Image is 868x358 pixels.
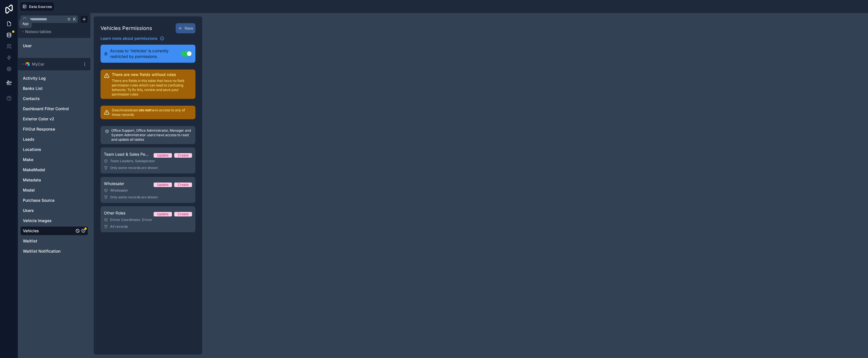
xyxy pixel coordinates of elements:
div: Purchase Source [20,196,88,205]
div: Metadata [20,175,88,185]
a: Model [23,187,74,193]
button: New [176,23,195,33]
span: Dashboard Filter Control [23,106,69,112]
div: Locations [20,145,88,154]
span: Vehicles [23,228,39,234]
a: Team Lead & Sales PeopleUpdateCreateTeam Leaders, SalespersonOnly some records are shown [101,147,195,173]
div: Dashboard Filter Control [20,104,88,113]
a: Vehicle Images [23,218,74,224]
a: Learn more about permissions [101,36,164,41]
a: Purchase Source [23,198,74,203]
span: New [185,25,193,31]
a: Exterior Color v2 [23,116,74,122]
div: Exterior Color v2 [20,114,88,123]
div: User [20,41,88,50]
div: Contacts [20,94,88,103]
span: Noloco tables [25,29,51,34]
a: Locations [23,147,74,152]
button: Noloco tables [20,28,85,36]
div: Update [157,153,169,158]
span: MakeModel [23,167,45,173]
div: Vehicles [20,226,88,235]
span: Vehicle Images [23,218,52,224]
div: Banks List [20,84,88,93]
div: MakeModel [20,165,88,174]
h1: Vehicles Permissions [101,24,152,32]
div: Activity Log [20,74,88,83]
strong: do not [140,108,150,112]
a: FillOut Response [23,126,74,132]
div: Make [20,155,88,164]
div: Update [157,183,169,187]
div: Model [20,186,88,195]
span: Data Sources [29,5,52,9]
div: Team Leaders, Salesperson [104,159,192,163]
span: Waitlist [23,238,37,244]
a: Contacts [23,96,74,101]
button: Data Sources [20,2,54,11]
a: Waitlist Notification [23,248,74,254]
div: Update [157,212,169,216]
a: Waitlist [23,238,74,244]
span: Metadata [23,177,41,183]
div: Create [178,212,189,216]
span: Other Roles [104,210,125,216]
span: Banks List [23,86,43,91]
span: Exterior Color v2 [23,116,54,122]
div: Leads [20,135,88,144]
div: Waitlist Notification [20,247,88,256]
span: Learn more about permissions [101,36,158,41]
a: Banks List [23,86,74,91]
span: Leads [23,136,34,142]
a: Other RolesUpdateCreateDriver Coordinator, DriverAll records [101,206,195,232]
span: Model [23,187,35,193]
p: Deactivated users have access to any of these records [112,108,192,117]
a: WholesalerUpdateCreateWholesalerOnly some records are shown [101,177,195,203]
div: Create [178,183,189,187]
a: Dashboard Filter Control [23,106,74,112]
p: There are fields in this table that have no field permission rules which can lead to confusing be... [112,79,192,97]
span: Wholesaler [104,181,124,186]
a: Leads [23,136,74,142]
span: Users [23,208,34,213]
div: Create [178,153,189,158]
a: Metadata [23,177,74,183]
span: All records [110,224,128,229]
span: User [23,43,32,49]
span: Waitlist Notification [23,248,60,254]
span: FillOut Response [23,126,55,132]
div: Vehicle Images [20,216,88,225]
a: Activity Log [23,75,74,81]
div: Driver Coordinator, Driver [104,218,192,222]
span: Contacts [23,96,40,101]
div: App [22,21,29,26]
span: MyCar [32,61,44,67]
div: Users [20,206,88,215]
a: MakeModel [23,167,74,173]
span: Locations [23,147,41,152]
span: Activity Log [23,75,46,81]
span: Purchase Source [23,198,54,203]
a: Make [23,157,74,162]
div: FillOut Response [20,125,88,134]
img: Airtable Logo [25,62,30,66]
span: Make [23,157,33,162]
span: Team Lead & Sales People [104,151,149,157]
button: Airtable LogoMyCar [20,60,80,68]
div: Wholesaler [104,188,192,193]
h2: There are new fields without rules [112,72,192,77]
a: User [23,43,69,49]
span: K [73,17,77,21]
span: Only some records are shown [110,195,158,199]
div: Waitlist [20,237,88,246]
a: Users [23,208,74,213]
span: Only some records are shown [110,166,158,170]
p: Office Support, Office Administrator, Manager and System Administrator users have access to read ... [111,128,191,142]
span: Access to 'Vehicles' is currently restricted by permissions. [110,48,181,59]
a: Vehicles [23,228,74,234]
